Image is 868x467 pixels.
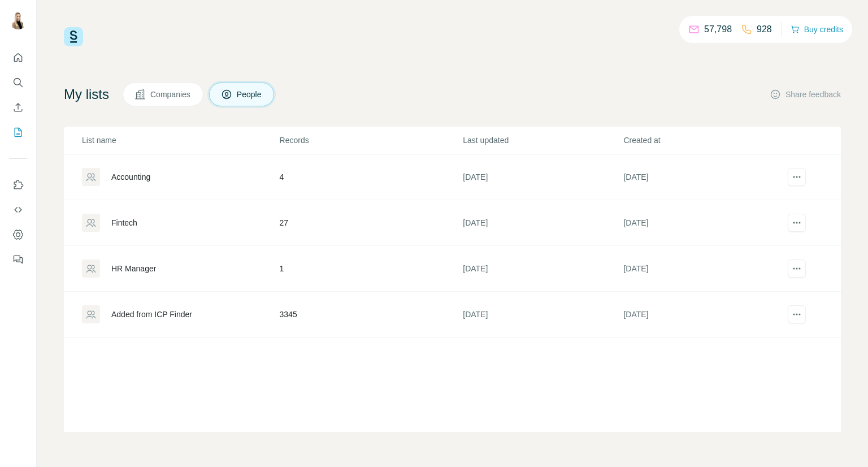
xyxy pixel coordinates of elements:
td: [DATE] [462,246,623,292]
span: People [237,89,263,100]
img: Avatar [9,11,27,29]
button: Use Surfe on LinkedIn [9,175,27,195]
p: Created at [623,135,783,146]
div: HR Manager [111,263,156,274]
td: 27 [279,200,463,246]
p: List name [82,135,279,146]
td: 4 [279,154,463,200]
div: Added from ICP Finder [111,309,192,320]
button: Enrich CSV [9,97,27,118]
button: Dashboard [9,224,27,245]
p: Records [280,135,462,146]
td: 3345 [279,292,463,338]
button: actions [788,214,806,232]
span: Companies [150,89,192,100]
td: [DATE] [462,292,623,338]
button: actions [788,168,806,186]
button: Use Surfe API [9,200,27,220]
td: [DATE] [623,246,783,292]
button: Buy credits [791,21,843,37]
button: Share feedback [770,89,841,100]
p: 57,798 [704,23,732,36]
td: [DATE] [623,292,783,338]
p: Last updated [463,135,622,146]
h4: My lists [64,85,109,103]
td: [DATE] [623,200,783,246]
img: Surfe Logo [64,27,83,46]
td: 1 [279,246,463,292]
td: [DATE] [462,200,623,246]
div: Accounting [111,171,150,183]
button: actions [788,305,806,323]
div: Fintech [111,217,137,228]
p: 928 [757,23,772,36]
td: [DATE] [462,154,623,200]
button: My lists [9,122,27,142]
button: Search [9,72,27,93]
button: Feedback [9,249,27,270]
td: [DATE] [623,154,783,200]
button: actions [788,260,806,278]
button: Quick start [9,47,27,68]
